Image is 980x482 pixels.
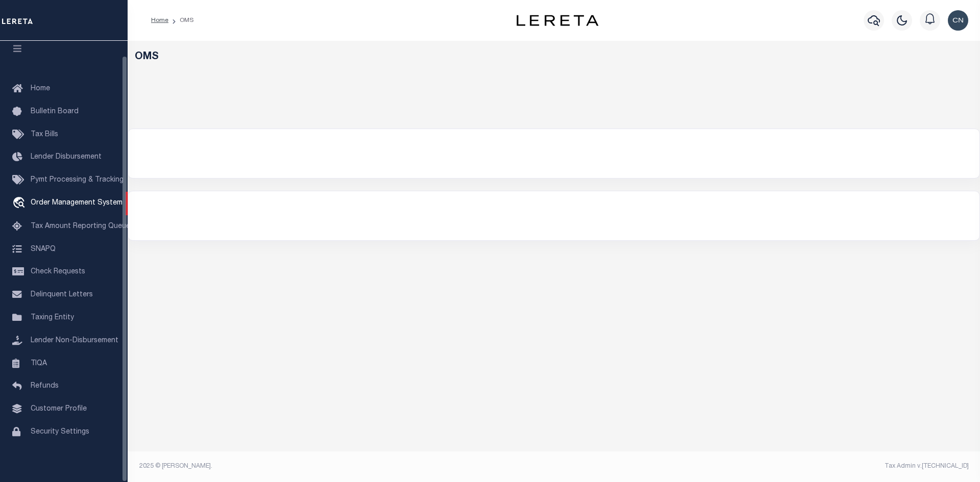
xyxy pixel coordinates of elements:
[31,85,50,92] span: Home
[31,245,56,252] span: SNAPQ
[517,15,598,26] img: logo-dark.svg
[31,199,122,207] span: Order Management System
[31,428,89,436] span: Security Settings
[31,154,102,161] span: Lender Disbursement
[151,17,168,23] a: Home
[132,462,554,471] div: 2025 © [PERSON_NAME].
[31,383,59,390] span: Refunds
[31,337,118,344] span: Lender Non-Disbursement
[31,314,74,321] span: Taxing Entity
[31,291,93,298] span: Delinquent Letters
[135,51,973,63] h5: OMS
[31,405,87,413] span: Customer Profile
[31,176,124,184] span: Pymt Processing & Tracking
[31,131,58,138] span: Tax Bills
[168,16,193,25] li: OMS
[31,223,130,230] span: Tax Amount Reporting Queue
[31,268,85,275] span: Check Requests
[948,10,968,31] img: svg+xml;base64,PHN2ZyB4bWxucz0iaHR0cDovL3d3dy53My5vcmcvMjAwMC9zdmciIHBvaW50ZXItZXZlbnRzPSJub25lIi...
[31,360,47,367] span: TIQA
[31,108,79,115] span: Bulletin Board
[561,462,969,471] div: Tax Admin v.[TECHNICAL_ID]
[12,197,29,210] i: travel_explore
